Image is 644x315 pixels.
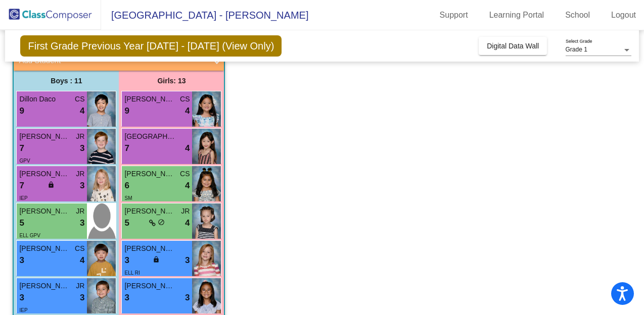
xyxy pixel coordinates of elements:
[124,291,129,304] span: 3
[19,233,40,238] span: ELL GPV
[566,46,587,53] span: Grade 1
[48,181,55,188] span: lock
[185,217,190,230] span: 4
[19,291,24,304] span: 3
[479,37,547,55] button: Digital Data Wall
[76,206,84,217] span: JR
[19,254,24,267] span: 3
[158,219,165,226] span: do_not_disturb_alt
[124,179,129,192] span: 6
[185,254,190,267] span: 3
[80,217,84,230] span: 3
[80,104,84,118] span: 4
[14,71,119,91] div: Boys : 11
[153,256,160,263] span: lock
[124,169,175,179] span: [PERSON_NAME]
[19,217,24,230] span: 5
[481,7,553,23] a: Learning Portal
[76,169,84,179] span: JR
[124,142,129,155] span: 7
[185,104,190,118] span: 4
[19,104,24,118] span: 9
[101,7,308,23] span: [GEOGRAPHIC_DATA] - [PERSON_NAME]
[432,7,476,23] a: Support
[19,243,70,254] span: [PERSON_NAME]
[124,94,175,104] span: [PERSON_NAME]
[124,254,129,267] span: 3
[124,131,175,142] span: [GEOGRAPHIC_DATA]
[80,179,84,192] span: 3
[19,94,70,104] span: Dillon Daco
[124,243,175,254] span: [PERSON_NAME]
[180,169,190,179] span: CS
[124,270,140,276] span: ELL RI
[19,158,30,164] span: GPV
[19,195,27,201] span: IEP
[557,7,598,23] a: School
[19,281,70,291] span: [PERSON_NAME] [PERSON_NAME]
[185,291,190,304] span: 3
[124,206,175,217] span: [PERSON_NAME]
[19,142,24,155] span: 7
[185,179,190,192] span: 4
[124,195,132,201] span: SM
[19,206,70,217] span: [PERSON_NAME]
[119,71,224,91] div: Girls: 13
[76,131,84,142] span: JR
[180,94,190,104] span: CS
[80,142,84,155] span: 3
[75,243,84,254] span: CS
[124,217,129,230] span: 5
[75,94,84,104] span: CS
[19,169,70,179] span: [PERSON_NAME]
[80,291,84,304] span: 3
[19,179,24,192] span: 7
[603,7,644,23] a: Logout
[181,206,190,217] span: JR
[19,131,70,142] span: [PERSON_NAME]
[124,104,129,118] span: 9
[76,281,84,291] span: JR
[80,254,84,267] span: 4
[487,42,539,50] span: Digital Data Wall
[20,35,282,57] span: First Grade Previous Year [DATE] - [DATE] (View Only)
[185,142,190,155] span: 4
[19,307,27,313] span: IEP
[124,281,175,291] span: [PERSON_NAME] [PERSON_NAME]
